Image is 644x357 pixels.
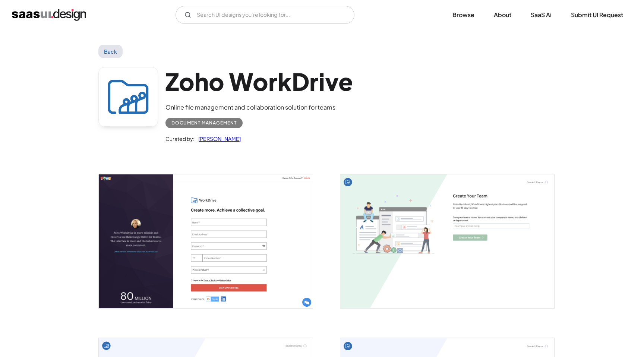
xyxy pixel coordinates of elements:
[562,7,632,23] a: Submit UI Request
[171,119,237,127] div: Document Management
[443,7,483,23] a: Browse
[12,9,86,21] a: home
[99,174,313,308] img: 63eb502cdc560ee434be3f25_WorkDrive-SIGNUP%20SCREEN.png
[176,6,354,24] input: Search UI designs you're looking for...
[195,134,241,143] a: [PERSON_NAME]
[98,45,123,58] a: Back
[165,67,353,96] h1: Zoho WorkDrive
[99,174,313,308] a: open lightbox
[165,134,195,143] div: Curated by:
[340,174,554,308] img: 63eb504239881e82361e8cd9_WorkDrive-%20Create%20your%20Team.png
[340,174,554,308] a: open lightbox
[165,103,353,112] div: Online file management and collaboration solution for teams
[485,7,520,23] a: About
[522,7,561,23] a: SaaS Ai
[176,6,354,24] form: Email Form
